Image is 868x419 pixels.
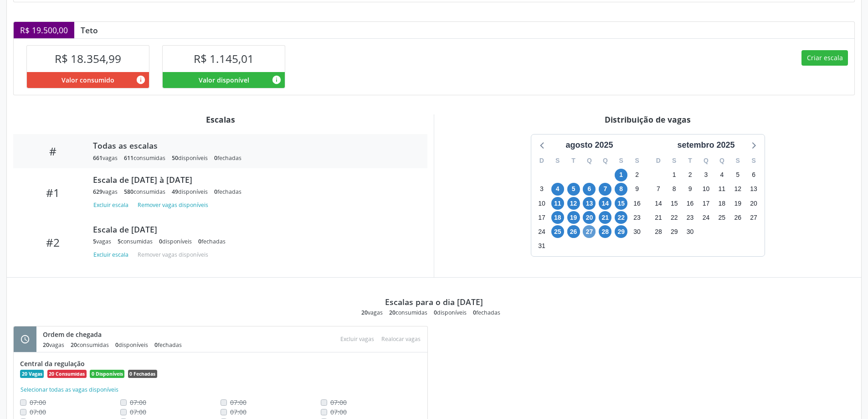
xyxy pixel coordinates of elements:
[668,225,681,238] span: segunda-feira, 29 de setembro de 2025
[93,199,132,211] button: Excluir escala
[272,75,282,85] i: Valor disponível para agendamentos feitos para este serviço
[330,398,347,407] span: Não é possivel realocar uma vaga consumida
[14,22,74,38] div: R$ 19.500,00
[684,183,697,196] span: terça-feira, 9 de setembro de 2025
[599,211,611,224] span: quinta-feira, 21 de agosto de 2025
[62,75,114,85] span: Valor consumido
[583,197,596,210] span: quarta-feira, 13 de agosto de 2025
[473,309,476,316] span: 0
[597,154,613,168] div: Q
[715,197,728,210] span: quinta-feira, 18 de setembro de 2025
[615,197,627,210] span: sexta-feira, 15 de agosto de 2025
[730,154,746,168] div: S
[198,238,201,245] span: 0
[615,211,627,224] span: sexta-feira, 22 de agosto de 2025
[124,188,134,196] span: 580
[128,370,157,378] span: 0 Fechadas
[567,197,580,210] span: terça-feira, 12 de agosto de 2025
[136,75,146,85] i: Valor consumido por agendamentos feitos para este serviço
[562,139,616,151] div: agosto 2025
[159,238,162,245] span: 0
[731,197,744,210] span: sexta-feira, 19 de setembro de 2025
[652,211,665,224] span: domingo, 21 de setembro de 2025
[801,50,848,66] button: Criar escala
[714,154,730,168] div: Q
[747,197,760,210] span: sábado, 20 de setembro de 2025
[230,408,247,416] span: Não é possivel realocar uma vaga consumida
[731,211,744,224] span: sexta-feira, 26 de setembro de 2025
[747,211,760,224] span: sábado, 27 de setembro de 2025
[71,341,109,349] div: consumidas
[631,169,643,181] span: sábado, 2 de agosto de 2025
[214,154,217,162] span: 0
[747,169,760,181] span: sábado, 6 de setembro de 2025
[668,197,681,210] span: segunda-feira, 15 de setembro de 2025
[668,211,681,224] span: segunda-feira, 22 de setembro de 2025
[613,154,629,168] div: S
[615,169,627,181] span: sexta-feira, 1 de agosto de 2025
[47,370,87,378] span: 20 Consumidas
[93,238,96,245] span: 5
[115,341,118,349] span: 0
[385,297,483,307] div: Escalas para o dia [DATE]
[154,341,158,349] span: 0
[20,334,30,344] i: schedule
[631,211,643,224] span: sábado, 23 de agosto de 2025
[172,154,178,162] span: 50
[93,238,111,245] div: vagas
[172,154,208,162] div: disponíveis
[565,154,581,168] div: T
[93,140,415,150] div: Todas as escalas
[20,145,87,158] div: #
[731,183,744,196] span: sexta-feira, 12 de setembro de 2025
[651,154,667,168] div: D
[93,224,415,234] div: Escala de [DATE]
[330,408,347,416] span: Não é possivel realocar uma vaga consumida
[74,25,104,35] div: Teto
[583,211,596,224] span: quarta-feira, 20 de agosto de 2025
[115,341,148,349] div: disponíveis
[93,248,132,261] button: Excluir escala
[715,183,728,196] span: quinta-feira, 11 de setembro de 2025
[534,154,550,168] div: D
[668,169,681,181] span: segunda-feira, 1 de setembro de 2025
[337,333,378,345] div: Escolha as vagas para excluir
[194,51,254,66] span: R$ 1.145,01
[684,211,697,224] span: terça-feira, 23 de setembro de 2025
[43,341,49,349] span: 20
[214,188,241,196] div: fechadas
[684,197,697,210] span: terça-feira, 16 de setembro de 2025
[214,154,241,162] div: fechadas
[535,183,548,196] span: domingo, 3 de agosto de 2025
[631,225,643,238] span: sábado, 30 de agosto de 2025
[715,169,728,181] span: quinta-feira, 4 de setembro de 2025
[130,398,146,407] span: Não é possivel realocar uma vaga consumida
[673,139,738,151] div: setembro 2025
[629,154,645,168] div: S
[20,359,421,368] div: Central da regulação
[389,309,427,316] div: consumidas
[747,183,760,196] span: sábado, 13 de setembro de 2025
[199,75,249,85] span: Valor disponível
[583,183,596,196] span: quarta-feira, 6 de agosto de 2025
[581,154,597,168] div: Q
[93,188,118,196] div: vagas
[154,341,182,349] div: fechadas
[535,197,548,210] span: domingo, 10 de agosto de 2025
[684,169,697,181] span: terça-feira, 2 de setembro de 2025
[699,183,712,196] span: quarta-feira, 10 de setembro de 2025
[124,188,165,196] div: consumidas
[652,183,665,196] span: domingo, 7 de setembro de 2025
[631,183,643,196] span: sábado, 9 de agosto de 2025
[715,211,728,224] span: quinta-feira, 25 de setembro de 2025
[615,183,627,196] span: sexta-feira, 8 de agosto de 2025
[71,341,77,349] span: 20
[731,169,744,181] span: sexta-feira, 5 de setembro de 2025
[43,341,64,349] div: vagas
[214,188,217,196] span: 0
[93,154,103,162] span: 661
[668,183,681,196] span: segunda-feira, 8 de setembro de 2025
[535,240,548,253] span: domingo, 31 de agosto de 2025
[631,197,643,210] span: sábado, 16 de agosto de 2025
[551,211,564,224] span: segunda-feira, 18 de agosto de 2025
